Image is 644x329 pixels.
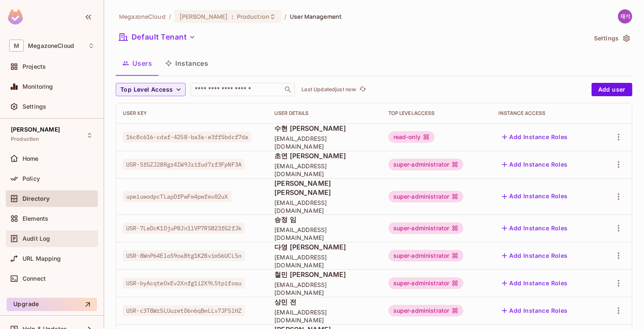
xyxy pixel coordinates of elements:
div: Instance Access [499,110,592,117]
button: Upgrade [7,298,97,311]
span: [EMAIL_ADDRESS][DOMAIN_NAME] [274,281,375,297]
span: 상민 전 [274,297,375,307]
li: / [284,12,286,20]
button: Add Instance Roles [499,277,571,290]
div: super-administrator [388,191,464,202]
span: M [9,40,24,52]
div: User Details [274,110,375,117]
span: upeiuwodpcTLapDfPwFm4pwfmv02uX [123,191,231,202]
img: SReyMgAAAABJRU5ErkJggg== [8,9,23,25]
span: 16c8c616-cdaf-4258-ba3a-e3ff5bdcf7da [123,132,251,142]
button: Users [116,53,159,74]
span: Settings [22,103,46,110]
span: : [231,13,234,20]
span: Top Level Access [120,85,173,95]
div: read-only [388,131,435,143]
span: 철민 [PERSON_NAME] [274,270,375,279]
span: Click to refresh data [356,85,368,95]
span: Policy [22,175,40,182]
div: User Key [123,110,261,117]
li: / [169,12,171,20]
span: USR-7LeDcK1DjuP8Jn1lVP7R5B23fG2fJk [123,223,245,234]
button: Top Level Access [116,83,186,96]
span: [EMAIL_ADDRESS][DOMAIN_NAME] [274,199,375,214]
button: Add Instance Roles [499,130,571,144]
span: Home [22,155,39,162]
span: Production [11,136,40,142]
span: URL Mapping [22,255,61,262]
div: super-administrator [388,250,464,262]
span: 초연 [PERSON_NAME] [274,151,375,160]
button: Add Instance Roles [499,158,571,171]
span: [EMAIL_ADDRESS][DOMAIN_NAME] [274,162,375,178]
span: 승정 임 [274,215,375,224]
span: Audit Log [22,235,50,242]
button: Default Tenant [116,30,199,44]
div: super-administrator [388,159,464,170]
span: Monitoring [22,83,53,90]
img: 이재석 [618,10,632,23]
span: Projects [22,63,46,70]
span: User Management [290,12,342,20]
span: the active workspace [119,12,166,20]
p: Last Updated just now [301,86,356,93]
div: super-administrator [388,277,464,289]
span: [EMAIL_ADDRESS][DOMAIN_NAME] [274,135,375,150]
span: Workspace: MegazoneCloud [28,42,74,49]
span: [EMAIL_ADDRESS][DOMAIN_NAME] [274,308,375,324]
span: Directory [22,195,50,202]
span: [EMAIL_ADDRESS][DOMAIN_NAME] [274,226,375,242]
button: Settings [591,32,632,45]
button: Add user [592,83,632,96]
span: USR-byAcqteOxEv2Xnfg1i2X9L5tpifosu [123,278,245,289]
span: USR-8WnP64EloS9oaBtg1K2BvimS6UCL5n [123,250,245,261]
button: Instances [159,53,215,74]
div: super-administrator [388,305,464,317]
button: Add Instance Roles [499,249,571,262]
button: Add Instance Roles [499,304,571,317]
span: 수현 [PERSON_NAME] [274,124,375,133]
span: 다영 [PERSON_NAME] [274,242,375,252]
span: USR-c3T8Wr5LUuzetD6n6qBmLLv7JFSlHZ [123,305,245,316]
span: [PERSON_NAME] [PERSON_NAME] [274,179,375,197]
button: Add Instance Roles [499,190,571,203]
span: USR-SfGZJ28Rgz4IW9Jrifud7rf3FpNF3A [123,159,245,170]
button: refresh [358,85,368,95]
span: [PERSON_NAME] [179,12,228,20]
div: Top Level Access [388,110,485,117]
span: [EMAIL_ADDRESS][DOMAIN_NAME] [274,253,375,269]
span: Connect [22,275,46,282]
span: refresh [359,85,366,94]
button: Add Instance Roles [499,222,571,235]
span: Elements [22,215,48,222]
span: [PERSON_NAME] [11,126,60,133]
span: Production [237,12,269,20]
div: super-administrator [388,222,464,234]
